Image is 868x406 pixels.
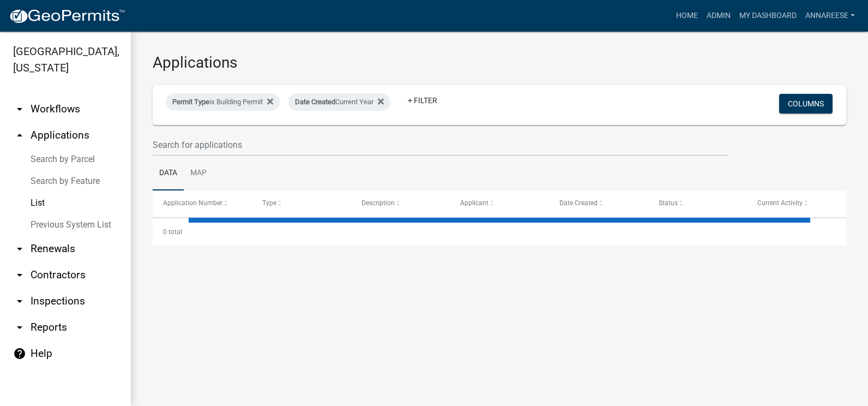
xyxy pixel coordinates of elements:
[702,5,735,26] a: Admin
[450,190,549,217] datatable-header-cell: Applicant
[399,91,446,110] a: + Filter
[779,94,833,114] button: Columns
[13,347,26,360] i: help
[172,98,209,106] span: Permit Type
[559,199,598,207] span: Date Created
[163,199,222,207] span: Application Number
[166,93,280,111] div: is Building Permit
[460,199,489,207] span: Applicant
[153,190,252,217] datatable-header-cell: Application Number
[747,190,846,217] datatable-header-cell: Current Activity
[13,268,26,282] i: arrow_drop_down
[735,5,801,26] a: My Dashboard
[648,190,748,217] datatable-header-cell: Status
[295,98,335,106] span: Date Created
[672,5,702,26] a: Home
[13,321,26,334] i: arrow_drop_down
[13,129,26,142] i: arrow_drop_up
[13,295,26,308] i: arrow_drop_down
[361,199,395,207] span: Description
[757,199,803,207] span: Current Activity
[184,156,213,191] a: Map
[153,134,728,156] input: Search for applications
[351,190,450,217] datatable-header-cell: Description
[801,5,859,26] a: annareese
[262,199,276,207] span: Type
[153,53,846,72] h3: Applications
[659,199,678,207] span: Status
[13,242,26,255] i: arrow_drop_down
[252,190,351,217] datatable-header-cell: Type
[549,190,648,217] datatable-header-cell: Date Created
[13,103,26,116] i: arrow_drop_down
[153,156,184,191] a: Data
[288,93,390,111] div: Current Year
[153,218,846,246] div: 0 total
